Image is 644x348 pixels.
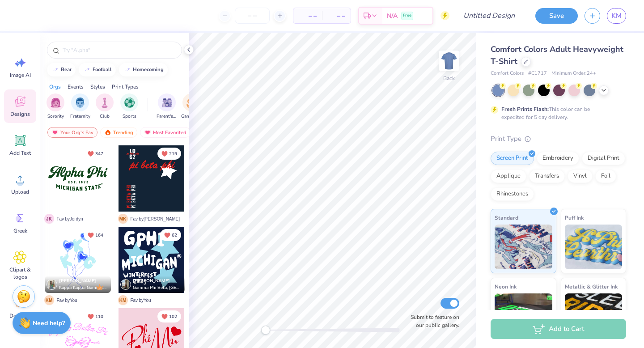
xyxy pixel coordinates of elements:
[10,72,31,79] span: Image AI
[133,67,164,72] div: homecoming
[157,93,177,120] div: filter for Parent's Weekend
[491,187,534,201] div: Rhinestones
[51,98,61,108] img: Sorority Image
[118,214,128,224] span: M K
[70,93,90,120] div: filter for Fraternity
[565,282,618,291] span: Metallic & Glitter Ink
[568,170,593,183] div: Vinyl
[133,284,181,291] span: Gamma Phi Beta, [GEOGRAPHIC_DATA][US_STATE]
[611,11,622,21] span: KM
[84,310,107,323] button: Unlike
[75,98,85,108] img: Fraternity Image
[299,11,317,21] span: – –
[68,83,84,91] div: Events
[582,152,625,165] div: Digital Print
[387,11,398,21] span: N/A
[47,127,97,138] div: Your Org's Fav
[181,93,202,120] button: filter button
[537,152,579,165] div: Embroidery
[47,63,76,76] button: bear
[406,313,459,329] label: Submit to feature on our public gallery.
[100,127,137,138] div: Trending
[96,93,114,120] button: filter button
[33,319,65,327] strong: Need help?
[59,284,107,291] span: Kappa Kappa Gamma, [GEOGRAPHIC_DATA]
[49,83,61,91] div: Orgs
[131,297,151,304] span: Fav by You
[495,282,517,291] span: Neon Ink
[57,297,77,304] span: Fav by You
[79,63,116,76] button: football
[181,93,202,120] div: filter for Game Day
[120,93,138,120] button: filter button
[104,129,111,136] img: trending.gif
[11,188,29,195] span: Upload
[100,113,110,120] span: Club
[112,83,139,91] div: Print Types
[565,213,584,222] span: Puff Ink
[495,225,552,269] img: Standard
[9,149,31,157] span: Add Text
[491,44,623,67] span: Comfort Colors Adult Heavyweight T-Shirt
[52,67,59,72] img: trend_line.gif
[123,113,136,120] span: Sports
[57,216,83,222] span: Fav by Jordyn
[491,152,534,165] div: Screen Print
[119,63,168,76] button: homecoming
[62,46,176,55] input: Try "Alpha"
[565,293,623,338] img: Metallic & Glitter Ink
[47,93,64,120] div: filter for Sorority
[501,105,611,121] div: This color can be expedited for 5 day delivery.
[96,93,114,120] div: filter for Club
[9,312,31,319] span: Decorate
[565,225,623,269] img: Puff Ink
[140,127,191,138] div: Most Favorited
[157,310,181,323] button: Unlike
[501,106,549,113] strong: Fresh Prints Flash:
[47,93,64,120] button: filter button
[181,113,202,120] span: Game Day
[61,67,72,72] div: bear
[235,8,270,24] input: – –
[10,110,30,118] span: Designs
[84,229,107,241] button: Unlike
[13,227,27,234] span: Greek
[403,13,411,19] span: Free
[124,67,131,72] img: trend_line.gif
[186,98,197,108] img: Game Day Image
[551,70,596,77] span: Minimum Order: 24 +
[440,52,458,70] img: Back
[595,170,616,183] div: Foil
[157,113,177,120] span: Parent's Weekend
[169,314,177,319] span: 102
[47,113,64,120] span: Sorority
[44,214,54,224] span: J K
[133,278,170,284] span: [PERSON_NAME]
[535,8,578,24] button: Save
[120,93,138,120] div: filter for Sports
[5,266,35,280] span: Clipart & logos
[172,233,177,238] span: 62
[327,11,345,21] span: – –
[162,98,172,108] img: Parent's Weekend Image
[491,70,524,77] span: Comfort Colors
[157,93,177,120] button: filter button
[70,113,90,120] span: Fraternity
[261,326,270,335] div: Accessibility label
[44,295,54,305] span: K M
[160,229,181,241] button: Unlike
[93,67,112,72] div: football
[84,67,91,72] img: trend_line.gif
[95,233,103,238] span: 164
[118,295,128,305] span: K M
[443,74,455,82] div: Back
[95,314,103,319] span: 110
[491,134,626,144] div: Print Type
[607,8,626,24] a: KM
[491,170,526,183] div: Applique
[59,278,96,284] span: [PERSON_NAME]
[528,70,547,77] span: # C1717
[456,7,522,25] input: Untitled Design
[144,129,151,136] img: most_fav.gif
[90,83,105,91] div: Styles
